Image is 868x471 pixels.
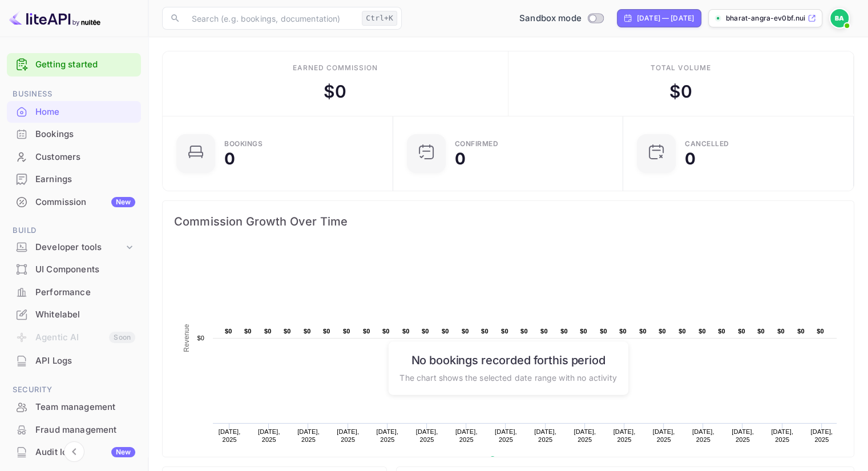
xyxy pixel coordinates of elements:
[35,58,135,71] a: Getting started
[777,328,785,335] text: $0
[7,101,141,123] div: Home
[797,328,805,335] text: $0
[455,151,466,167] div: 0
[455,428,478,443] text: [DATE], 2025
[111,447,135,457] div: New
[7,304,141,325] a: Whitelabel
[183,324,191,352] text: Revenue
[495,428,517,443] text: [DATE], 2025
[7,224,141,237] span: Build
[515,12,608,25] div: Switch to Production mode
[258,428,280,443] text: [DATE], 2025
[382,328,390,335] text: $0
[7,237,141,257] div: Developer tools
[669,79,692,104] div: $ 0
[35,173,135,186] div: Earnings
[7,146,141,168] div: Customers
[284,328,291,335] text: $0
[264,328,272,335] text: $0
[422,328,429,335] text: $0
[7,350,141,372] div: API Logs
[7,259,141,280] a: UI Components
[659,328,666,335] text: $0
[679,328,686,335] text: $0
[455,140,499,147] div: Confirmed
[35,128,135,141] div: Bookings
[224,151,235,167] div: 0
[402,328,410,335] text: $0
[7,396,141,417] a: Team management
[442,328,449,335] text: $0
[692,428,714,443] text: [DATE], 2025
[399,371,616,383] p: The chart shows the selected date range with no activity
[580,328,587,335] text: $0
[111,197,135,207] div: New
[718,328,725,335] text: $0
[293,63,377,73] div: Earned commission
[685,151,696,167] div: 0
[519,12,582,25] span: Sandbox mode
[7,419,141,441] div: Fraud management
[323,328,330,335] text: $0
[732,428,754,443] text: [DATE], 2025
[297,428,320,443] text: [DATE], 2025
[738,328,745,335] text: $0
[574,428,596,443] text: [DATE], 2025
[35,308,135,321] div: Whitelabel
[7,168,141,191] div: Earnings
[619,328,627,335] text: $0
[35,355,135,368] div: API Logs
[560,328,568,335] text: $0
[7,168,141,190] a: Earnings
[500,456,529,464] text: Revenue
[7,304,141,326] div: Whitelabel
[650,63,711,73] div: Total volume
[810,428,833,443] text: [DATE], 2025
[35,446,135,459] div: Audit logs
[219,428,241,443] text: [DATE], 2025
[225,328,232,335] text: $0
[7,123,141,144] a: Bookings
[399,353,616,367] h6: No bookings recorded for this period
[501,328,508,335] text: $0
[7,191,141,214] div: CommissionNew
[653,428,675,443] text: [DATE], 2025
[7,441,141,462] a: Audit logsNew
[613,428,636,443] text: [DATE], 2025
[830,9,849,27] img: Bharat Angra
[35,424,135,437] div: Fraud management
[685,140,729,147] div: CANCELLED
[726,13,805,23] p: bharat-angra-ev0bf.nui...
[7,88,141,100] span: Business
[337,428,359,443] text: [DATE], 2025
[7,101,141,122] a: Home
[7,259,141,281] div: UI Components
[7,441,141,464] div: Audit logsNew
[7,384,141,396] span: Security
[35,286,135,299] div: Performance
[244,328,252,335] text: $0
[7,53,141,77] div: Getting started
[639,328,647,335] text: $0
[376,428,398,443] text: [DATE], 2025
[64,441,84,462] button: Collapse navigation
[757,328,765,335] text: $0
[35,263,135,276] div: UI Components
[174,212,842,231] span: Commission Growth Over Time
[35,401,135,414] div: Team management
[362,11,397,26] div: Ctrl+K
[35,196,135,209] div: Commission
[304,328,311,335] text: $0
[197,335,204,341] text: $0
[534,428,556,443] text: [DATE], 2025
[343,328,350,335] text: $0
[540,328,548,335] text: $0
[35,151,135,164] div: Customers
[481,328,488,335] text: $0
[35,241,124,254] div: Developer tools
[462,328,469,335] text: $0
[817,328,824,335] text: $0
[7,146,141,167] a: Customers
[637,13,694,23] div: [DATE] — [DATE]
[7,281,141,303] a: Performance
